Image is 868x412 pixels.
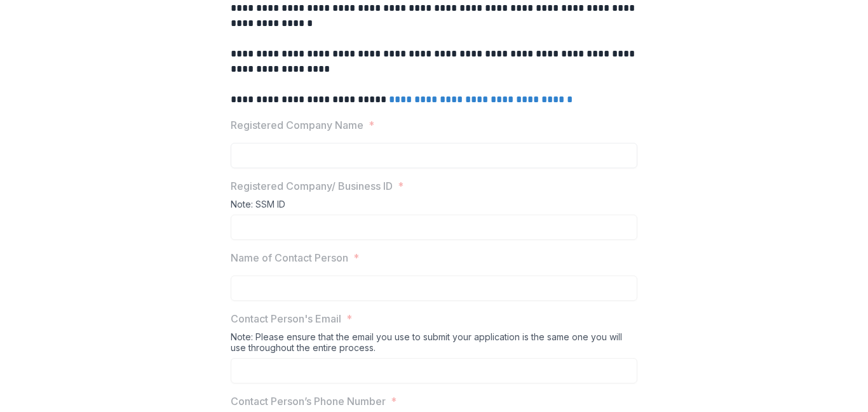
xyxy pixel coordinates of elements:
p: Contact Person's Email [231,311,341,326]
p: Contact Person’s Phone Number [231,394,386,409]
p: Registered Company Name [231,117,363,133]
div: Note: Please ensure that the email you use to submit your application is the same one you will us... [231,331,637,358]
p: Name of Contact Person [231,250,348,265]
p: Registered Company/ Business ID [231,178,393,194]
div: Note: SSM ID [231,199,637,215]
